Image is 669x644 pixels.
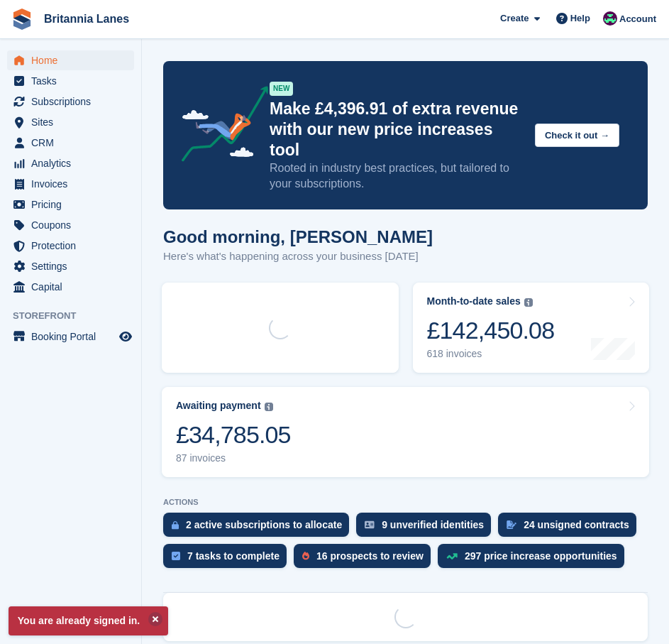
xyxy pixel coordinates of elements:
img: contract_signature_icon-13c848040528278c33f63329250d36e43548de30e8caae1d1a13099fd9432cc5.svg [507,520,516,529]
div: 618 invoices [427,348,555,360]
span: Invoices [31,174,116,194]
a: 297 price increase opportunities [438,544,631,575]
a: menu [7,236,134,256]
img: icon-info-grey-7440780725fd019a000dd9b08b2336e03edf1995a4989e88bcd33f0948082b44.svg [265,403,273,411]
img: stora-icon-8386f47178a22dfd0bd8f6a31ec36ba5ce8667c1dd55bd0f319d3a0aa187defe.svg [11,9,33,30]
a: menu [7,71,134,91]
a: menu [7,112,134,132]
p: Here's what's happening across your business [DATE] [163,249,433,265]
div: 9 unverified identities [382,519,484,530]
img: icon-info-grey-7440780725fd019a000dd9b08b2336e03edf1995a4989e88bcd33f0948082b44.svg [524,298,533,307]
h1: Good morning, [PERSON_NAME] [163,227,433,246]
span: Home [31,50,116,70]
a: menu [7,50,134,70]
img: active_subscription_to_allocate_icon-d502201f5373d7db506a760aba3b589e785aa758c864c3986d89f69b8ff3... [172,520,179,530]
a: 7 tasks to complete [163,544,294,575]
span: Tasks [31,71,116,91]
img: Kirsty Miles [603,11,617,26]
img: prospect-51fa495bee0391a8d652442698ab0144808aea92771e9ea1ae160a38d050c398.svg [302,552,309,560]
span: Analytics [31,153,116,173]
p: Rooted in industry best practices, but tailored to your subscriptions. [270,160,524,192]
a: 9 unverified identities [356,513,498,544]
span: Account [619,12,656,26]
img: price-adjustments-announcement-icon-8257ccfd72463d97f412b2fc003d46551f7dbcb40ab6d574587a9cd5c0d94... [170,86,269,167]
a: menu [7,195,134,214]
a: menu [7,256,134,276]
div: Month-to-date sales [427,295,521,307]
span: Create [500,11,529,26]
p: ACTIONS [163,498,648,507]
span: Capital [31,277,116,297]
button: Check it out → [535,124,619,147]
a: Britannia Lanes [38,7,135,31]
a: 16 prospects to review [294,544,438,575]
a: Awaiting payment £34,785.05 87 invoices [162,387,649,477]
span: Coupons [31,215,116,235]
a: menu [7,215,134,235]
div: 7 tasks to complete [187,550,280,562]
div: NEW [270,82,293,96]
img: price_increase_opportunities-93ffe204e8149a01c8c9dc8f82e8f89637d9d84a8eef4429ea346261dce0b2c0.svg [446,553,458,560]
a: Preview store [117,328,134,345]
img: task-75834270c22a3079a89374b754ae025e5fb1db73e45f91037f5363f120a921f8.svg [172,552,180,560]
div: 297 price increase opportunities [465,550,617,562]
div: £34,785.05 [176,420,291,449]
img: verify_identity-adf6edd0f0f0b5bbfe63781bf79b02c33cf7c696d77639b501bdc392416b5a36.svg [365,520,375,529]
div: £142,450.08 [427,316,555,345]
div: 2 active subscriptions to allocate [186,519,342,530]
a: menu [7,277,134,297]
span: Sites [31,112,116,132]
div: Awaiting payment [176,400,261,412]
a: 2 active subscriptions to allocate [163,513,356,544]
a: menu [7,92,134,111]
span: Protection [31,236,116,256]
p: You are already signed in. [9,606,168,635]
span: Settings [31,256,116,276]
span: Booking Portal [31,327,116,346]
div: 87 invoices [176,452,291,464]
span: CRM [31,133,116,153]
div: 16 prospects to review [316,550,424,562]
a: menu [7,153,134,173]
p: Make £4,396.91 of extra revenue with our new price increases tool [270,99,524,160]
span: Storefront [13,309,141,323]
span: Pricing [31,195,116,214]
a: menu [7,327,134,346]
a: menu [7,133,134,153]
a: 24 unsigned contracts [498,513,643,544]
span: Subscriptions [31,92,116,111]
div: 24 unsigned contracts [524,519,629,530]
a: menu [7,174,134,194]
span: Help [570,11,590,26]
a: Month-to-date sales £142,450.08 618 invoices [413,283,650,373]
